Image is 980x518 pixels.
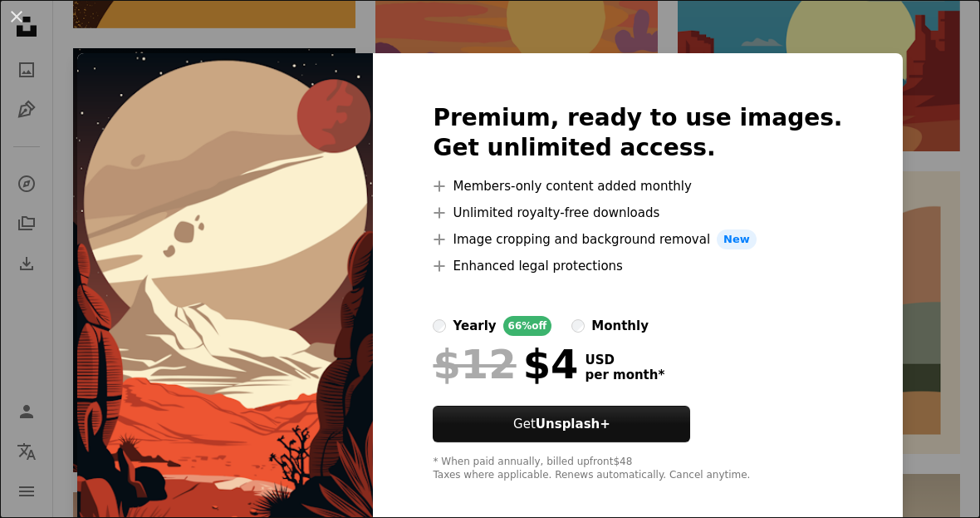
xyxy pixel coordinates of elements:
input: yearly66%off [433,319,446,333]
li: Enhanced legal protections [433,256,842,276]
div: * When paid annually, billed upfront $48 Taxes where applicable. Renews automatically. Cancel any... [433,456,842,482]
h2: Premium, ready to use images. Get unlimited access. [433,103,842,163]
span: $12 [433,343,516,386]
div: $4 [433,343,578,386]
input: monthly [571,319,585,333]
span: per month * [585,368,664,382]
li: Image cropping and background removal [433,229,842,249]
div: monthly [591,316,649,336]
div: 66% off [503,316,552,336]
span: New [717,229,757,249]
button: GetUnsplash+ [433,406,690,442]
li: Unlimited royalty-free downloads [433,203,842,223]
li: Members-only content added monthly [433,176,842,196]
div: yearly [453,316,496,336]
span: USD [585,353,664,368]
strong: Unsplash+ [536,417,610,432]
